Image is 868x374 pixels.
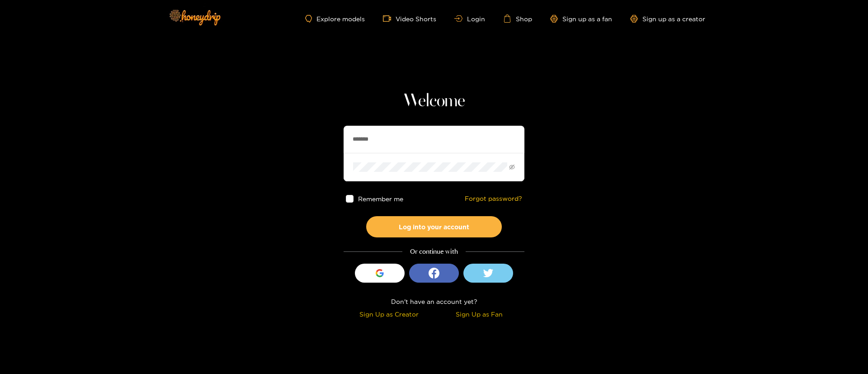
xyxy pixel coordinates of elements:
a: Sign up as a fan [550,15,612,23]
h1: Welcome [344,90,524,112]
a: Forgot password? [465,195,522,203]
a: Login [454,15,485,22]
a: Shop [503,14,532,23]
a: Explore models [305,15,365,23]
div: Don't have an account yet? [344,296,524,307]
div: Sign Up as Fan [436,309,522,319]
span: video-camera [383,14,396,23]
a: Sign up as a creator [630,15,705,23]
div: Sign Up as Creator [346,309,432,319]
div: Or continue with [344,246,524,257]
button: Log into your account [366,216,502,237]
span: eye-invisible [509,164,515,170]
span: Remember me [358,195,403,202]
a: Video Shorts [383,14,436,23]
